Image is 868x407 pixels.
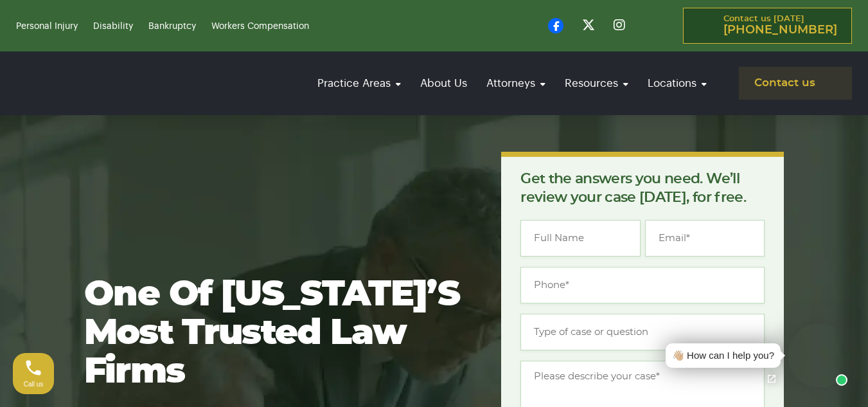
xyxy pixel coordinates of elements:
[93,22,133,31] a: Disability
[414,65,474,102] a: About Us
[520,314,765,350] input: Type of case or question
[758,365,785,392] a: Open chat
[723,24,837,37] span: [PHONE_NUMBER]
[311,65,407,102] a: Practice Areas
[211,22,309,31] a: Workers Compensation
[683,8,852,44] a: Contact us [DATE][PHONE_NUMBER]
[520,267,765,303] input: Phone*
[645,220,765,257] input: Email*
[558,65,635,102] a: Resources
[16,22,78,31] a: Personal Injury
[739,67,852,100] a: Contact us
[520,170,765,207] p: Get the answers you need. We’ll review your case [DATE], for free.
[24,381,44,388] span: Call us
[520,220,640,257] input: Full Name
[16,59,183,107] img: logo
[672,348,774,363] div: 👋🏼 How can I help you?
[723,15,837,37] p: Contact us [DATE]
[480,65,552,102] a: Attorneys
[84,276,461,392] h1: One of [US_STATE]’s most trusted law firms
[148,22,196,31] a: Bankruptcy
[641,65,713,102] a: Locations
